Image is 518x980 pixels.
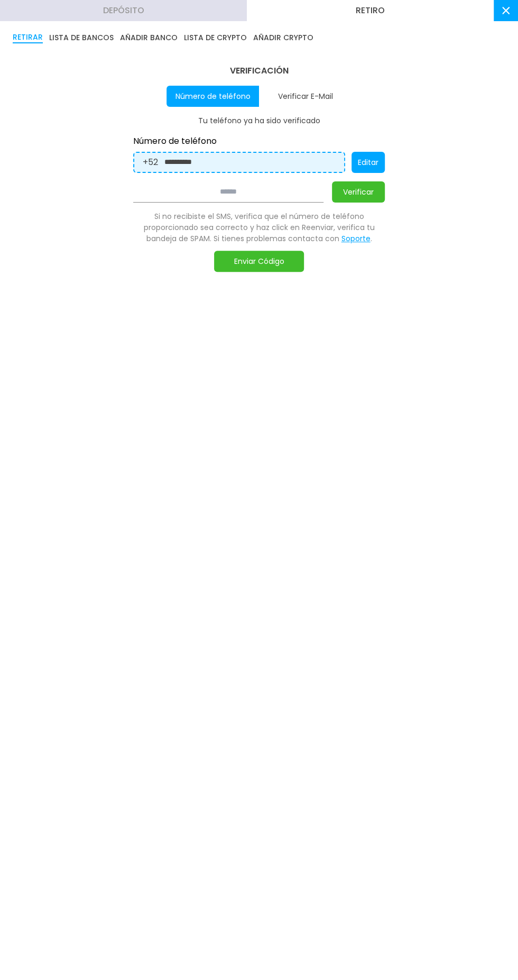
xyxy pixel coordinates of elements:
button: Verificar E-Mail [259,86,351,107]
button: Número de teléfono [166,86,259,107]
button: Verificar [332,181,385,203]
p: +52 [143,156,158,169]
p: Tu teléfono ya ha sido verificado [133,115,385,126]
h3: VERIFICACIÓN [133,65,385,77]
button: Enviar Código [214,251,304,272]
button: LISTA DE BANCOS [49,32,114,43]
button: Editar [351,152,385,173]
button: Soporte [341,233,371,244]
button: AÑADIR CRYPTO [253,32,313,43]
button: RETIRAR [13,32,43,43]
p: Número de teléfono [133,135,385,148]
button: LISTA DE CRYPTO [184,32,247,43]
button: AÑADIR BANCO [120,32,178,43]
p: Si no recibiste el SMS, verifica que el número de teléfono proporcionado sea correcto y haz click... [133,211,385,244]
